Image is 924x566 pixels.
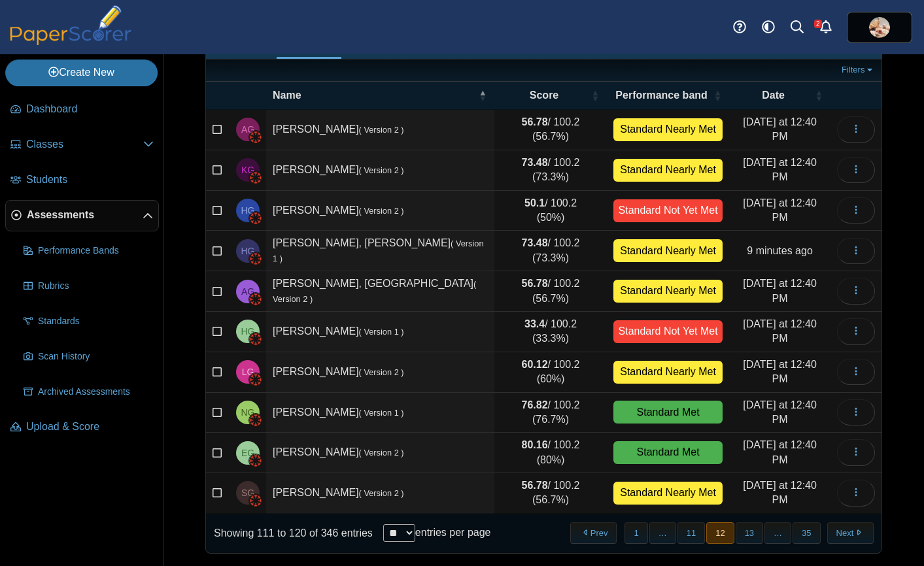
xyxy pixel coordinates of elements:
a: PaperScorer [5,36,136,47]
a: Assessments [5,200,159,231]
span: Dashboard [26,102,154,116]
span: Scan History [38,350,154,363]
time: Sep 15, 2025 at 12:40 PM [743,116,817,142]
time: Sep 15, 2025 at 12:40 PM [743,439,817,465]
a: Alerts [812,13,840,42]
div: Standard Nearly Met [613,118,723,141]
a: Filters [838,63,878,76]
button: Next [827,522,874,544]
time: Sep 15, 2025 at 12:40 PM [743,318,817,344]
small: ( Version 2 ) [359,165,404,175]
span: Score [530,90,558,101]
span: … [764,522,791,544]
button: 13 [736,522,763,544]
span: Emalee Gregg [241,448,254,458]
small: ( Version 2 ) [273,279,476,303]
div: Standard Met [613,401,723,424]
td: [PERSON_NAME] [266,393,494,433]
b: 56.78 [522,116,548,127]
b: 80.16 [522,439,548,450]
span: Students [26,173,154,187]
span: Hannah Goss [241,206,255,215]
div: Standard Nearly Met [613,239,723,262]
td: / 100.2 (73.3%) [494,231,607,271]
span: Kamila Gorritti [241,165,254,175]
small: ( Version 2 ) [359,206,404,216]
small: ( Version 1 ) [359,327,404,337]
img: canvas-logo.png [249,333,262,346]
time: Sep 15, 2025 at 12:40 PM [743,399,817,425]
nav: pagination [569,522,874,544]
img: canvas-logo.png [249,373,262,386]
a: Rubrics [18,271,159,302]
small: ( Version 2 ) [359,367,404,377]
time: Sep 16, 2025 at 12:41 PM [747,245,813,256]
span: Name [273,90,301,101]
a: Create New [5,59,158,86]
small: ( Version 2 ) [359,448,404,458]
span: Date [762,90,785,101]
b: 56.78 [522,278,548,289]
span: Assessments [27,208,143,222]
a: Classes [5,129,159,161]
span: Name : Activate to invert sorting [479,82,487,109]
b: 33.4 [524,318,545,329]
td: [PERSON_NAME] [266,312,494,352]
time: Sep 15, 2025 at 12:40 PM [743,278,817,303]
img: canvas-logo.png [249,212,262,225]
a: Dashboard [5,94,159,125]
button: 12 [706,522,734,544]
b: 60.12 [522,359,548,370]
label: entries per page [415,527,491,538]
span: Nicole Green [241,408,255,417]
small: ( Version 2 ) [359,488,404,498]
span: Haylee Grace Alexander [241,246,255,256]
span: Audrey Goodson [241,125,254,134]
b: 50.1 [524,197,545,208]
a: Archived Assessments [18,376,159,408]
a: Standards [18,306,159,337]
small: ( Version 2 ) [359,125,404,135]
div: Standard Nearly Met [613,280,723,303]
td: / 100.2 (56.7%) [494,110,607,150]
div: Standard Met [613,441,723,464]
td: [PERSON_NAME] [266,473,494,514]
td: / 100.2 (56.7%) [494,473,607,514]
td: [PERSON_NAME] [266,433,494,473]
td: / 100.2 (76.7%) [494,393,607,433]
a: Students [5,165,159,196]
span: Performance band : Activate to sort [713,82,721,109]
span: Jodie Wiggins [869,17,890,38]
a: Scan History [18,341,159,373]
button: Previous [570,522,617,544]
time: Sep 15, 2025 at 12:40 PM [743,359,817,384]
td: [PERSON_NAME], [GEOGRAPHIC_DATA] [266,271,494,312]
div: Standard Nearly Met [613,361,723,384]
a: ps.oLgnKPhjOwC9RkPp [847,12,912,43]
button: 35 [793,522,820,544]
span: Performance band [615,90,707,101]
td: [PERSON_NAME] [266,352,494,393]
a: Upload & Score [5,412,159,443]
img: canvas-logo.png [249,171,262,184]
td: / 100.2 (33.3%) [494,312,607,352]
time: Sep 15, 2025 at 12:40 PM [743,197,817,223]
div: Standard Not Yet Met [613,199,723,222]
img: canvas-logo.png [249,454,262,467]
span: Upload & Score [26,420,154,434]
img: canvas-logo.png [249,252,262,265]
td: / 100.2 (60%) [494,352,607,393]
span: Hannah Graham [241,327,255,336]
span: Score : Activate to sort [591,82,599,109]
b: 73.48 [522,237,548,248]
td: [PERSON_NAME] [266,110,494,150]
img: PaperScorer [5,5,136,45]
span: Abi Grace Hale [241,287,254,296]
a: Performance Bands [18,235,159,267]
time: Sep 15, 2025 at 12:40 PM [743,480,817,505]
td: / 100.2 (56.7%) [494,271,607,312]
div: Standard Nearly Met [613,482,723,505]
span: Performance Bands [38,244,154,258]
span: Archived Assessments [38,386,154,399]
img: canvas-logo.png [249,494,262,507]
